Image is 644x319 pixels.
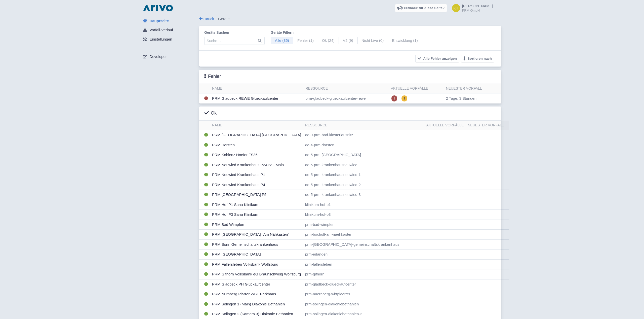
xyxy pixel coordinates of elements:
td: PRM [GEOGRAPHIC_DATA] "Am Nähkasten" [210,230,303,240]
a: Feedback für diese Seite? [395,4,447,12]
span: Vorfall-Verlauf [149,27,173,33]
th: Neuester Vorfall [466,121,509,130]
span: Hauptseite [149,18,169,24]
span: Developer [149,54,167,60]
a: Einstellungen [139,35,199,44]
td: PRM Koblenz Hoefer FS36 [210,150,303,160]
span: 1 [401,95,407,101]
td: prm-nuernberg-wbtplaerrer [303,289,424,299]
span: [PERSON_NAME] [462,4,493,8]
td: de-5-prm-krankenhausneuwied [303,160,424,170]
td: de-0-prm-bad-klosterlausnitz [303,130,424,140]
td: PRM Nürnberg Plärrer WBT Parkhaus [210,289,303,299]
td: PRM Gladbeck PH Glückaufcenter [210,279,303,289]
th: Neuester Vorfall [444,84,501,93]
td: PRM Hof P1 Sana Klinikum [210,200,303,210]
td: prm-fallersleben [303,259,424,269]
button: Sortieren nach [461,55,494,62]
span: Nicht Live (0) [357,37,388,45]
td: PRM Fallersleben Volksbank Wolfsburg [210,259,303,269]
th: Aktuelle Vorfälle [424,121,466,130]
span: Alle (35) [271,37,293,45]
td: PRM [GEOGRAPHIC_DATA] P5 [210,190,303,200]
small: PRM GmbH [462,9,493,12]
td: PRM Hof P3 Sana Klinikum [210,210,303,220]
td: prm-erlangen [303,250,424,260]
span: V2 (9) [339,37,357,45]
td: prm-gladbeck-glueckaufcenter-rewe [303,93,389,104]
th: Ressource [303,121,424,130]
td: PRM Dorsten [210,140,303,150]
th: Ressource [303,84,389,93]
a: Developer [139,52,199,61]
div: Geräte [199,16,501,22]
td: prm-bad-wimpfen [303,220,424,230]
a: Zurück [199,17,214,21]
td: prm-bocholt-am-naehkasten [303,230,424,240]
input: Suche… [204,37,265,45]
span: Fehler (1) [293,37,318,45]
td: prm-[GEOGRAPHIC_DATA]-gemeinschaftskrankenhaus [303,239,424,250]
th: Name [210,121,303,130]
td: de-5-prm-krankenhausneuwied-3 [303,190,424,200]
a: Hauptseite [139,16,199,26]
img: logo [142,4,174,12]
td: prm-gifhorn [303,269,424,279]
span: Entwicklung (1) [388,37,422,45]
td: prm-gladbeck-glueckaufcenter [303,279,424,289]
td: klinikum-hof-p1 [303,200,424,210]
span: 2 Tage, 3 Stunden [446,96,477,100]
td: PRM Bonn Gemeinschaftskrankenhaus [210,239,303,250]
td: de-4-prm-dorsten [303,140,424,150]
td: prm-solingen-diakoniebethanien [303,299,424,309]
span: Einstellungen [149,37,172,42]
span: 1 [391,95,397,101]
td: PRM Solingen 1 (Main) Diakonie Bethanien [210,299,303,309]
td: PRM Neuwied Krankenhaus P4 [210,180,303,190]
td: de-5-prm-krankenhausneuwied-2 [303,180,424,190]
td: de-5-prm-krankenhausneuwied-1 [303,170,424,180]
td: de-5-prm-[GEOGRAPHIC_DATA] [303,150,424,160]
span: Ok (24) [318,37,339,45]
td: PRM Neuwied Krankenhaus P2&P3 - Main [210,160,303,170]
td: klinikum-hof-p3 [303,210,424,220]
label: Geräte suchen [204,30,265,35]
td: PRM Neuwied Krankenhaus P1 [210,170,303,180]
a: [PERSON_NAME] PRM GmbH [449,4,493,12]
a: Vorfall-Verlauf [139,25,199,35]
th: Aktuelle Vorfälle [389,84,444,93]
h3: Ok [204,111,217,116]
td: PRM Gifhorn Volksbank eG Braunschweig Wolfsburg [210,269,303,279]
label: Geräte filtern [271,30,422,35]
td: PRM [GEOGRAPHIC_DATA] [210,250,303,260]
th: Name [210,84,303,93]
td: PRM Bad Wimpfen [210,220,303,230]
h3: Fehler [204,74,221,79]
td: PRM [GEOGRAPHIC_DATA] [GEOGRAPHIC_DATA] [210,130,303,140]
td: PRM Gladbeck REWE Glueckaufcenter [210,93,303,104]
button: Alle Fehler anzeigen [415,55,459,62]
